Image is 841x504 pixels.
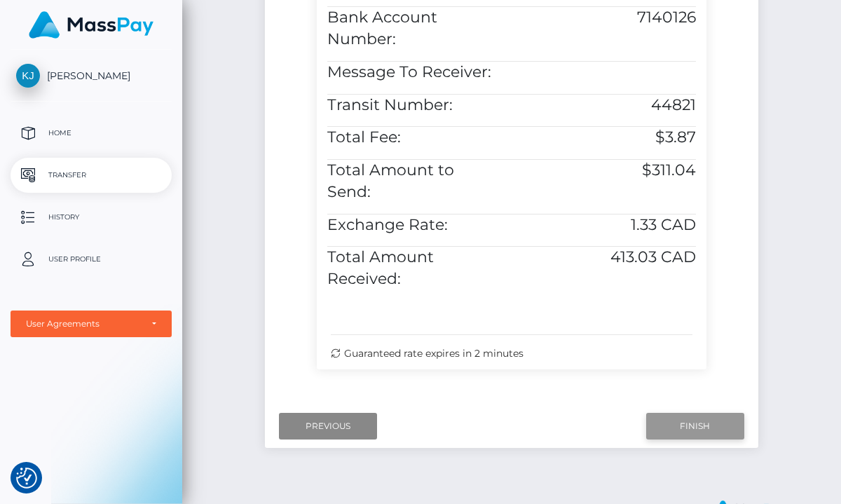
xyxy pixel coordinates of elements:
[646,413,744,440] input: Finish
[11,158,172,193] a: Transfer
[522,160,696,182] h5: $311.04
[522,214,696,236] h5: 1.33 CAD
[279,413,377,440] input: Previous
[16,123,166,144] p: Home
[16,468,37,489] img: Revisit consent button
[522,7,696,29] h5: 7140126
[16,468,37,489] button: Consent Preferences
[327,247,501,290] h5: Total Amount Received:
[327,214,501,236] h5: Exchange Rate:
[327,160,501,203] h5: Total Amount to Send:
[16,207,166,228] p: History
[327,127,501,149] h5: Total Fee:
[327,95,501,116] h5: Transit Number:
[11,69,172,82] span: [PERSON_NAME]
[331,346,692,361] div: Guaranteed rate expires in 2 minutes
[16,165,166,186] p: Transfer
[11,242,172,277] a: User Profile
[522,247,696,268] h5: 413.03 CAD
[522,95,696,116] h5: 44821
[11,200,172,235] a: History
[29,11,153,39] img: MassPay
[327,7,501,50] h5: Bank Account Number:
[16,249,166,270] p: User Profile
[26,318,141,329] div: User Agreements
[11,116,172,151] a: Home
[327,62,501,83] h5: Message To Receiver:
[11,311,172,337] button: User Agreements
[522,127,696,149] h5: $3.87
